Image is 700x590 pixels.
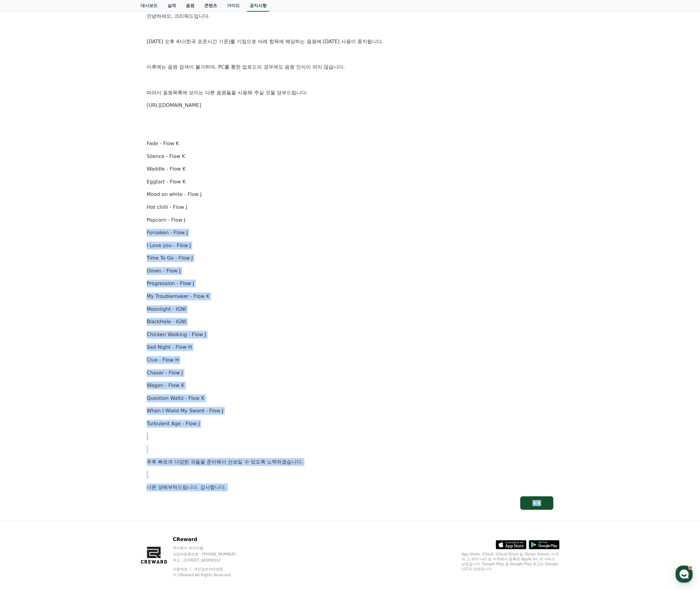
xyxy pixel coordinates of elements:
p: CReward [173,536,247,543]
div: 목록 [533,500,541,506]
p: Sad Night - Flow H [147,343,553,351]
a: [URL][DOMAIN_NAME] [147,102,201,108]
span: 홈 [19,203,23,208]
p: Forsaken - Flow J [147,229,553,237]
p: [DATE] 오후 4시(한국 표준시간 기준)를 기점으로 아래 항목에 해당하는 음원에 [DATE] 사용이 중지됩니다. [147,38,553,46]
p: Chaser - Flow J [147,369,553,377]
p: Clue - Flow H [147,356,553,364]
a: 개인정보처리방침 [194,567,223,571]
p: My Troublemaker - Flow K [147,292,553,300]
p: 이후에는 음원 검색이 불가하며, PC를 통한 업로드의 경우에도 음원 인식이 되지 않습니다. [147,63,553,71]
p: Waddle - Flow K [147,165,553,173]
a: 이용약관 [173,567,192,571]
p: 추후 빠르게 다양한 곡들을 준비해서 선보일 수 있도록 노력하겠습니다. [147,458,553,466]
p: Eggtart - Flow K [147,178,553,186]
a: 홈 [2,194,40,209]
p: Moonlight - IGNI [147,305,553,313]
a: 목록 [147,496,553,510]
p: Mood on white - Flow J [147,190,553,198]
p: © CReward All Rights Reserved. [173,573,247,577]
p: App Store, iCloud, iCloud Drive 및 iTunes Store는 미국과 그 밖의 나라 및 지역에서 등록된 Apple Inc.의 서비스 상표입니다. Goo... [461,552,559,571]
button: 목록 [520,496,553,510]
span: 대화 [56,204,63,209]
p: 주소 : [STREET_ADDRESS] [173,558,247,563]
span: 설정 [95,203,102,208]
p: Turbulent Age - Flow J [147,420,553,428]
p: Progression - Flow J [147,280,553,287]
p: Wagon - Flow K [147,381,553,389]
p: 따라서 음원목록에 보이는 다른 음원들을 사용해 주실 것을 당부드립니다. [147,89,553,97]
p: Question Waltz - Flow K [147,394,553,402]
p: 안녕하세요, 크리워드입니다. [147,12,553,20]
p: BlackHole - IGNI [147,318,553,326]
p: 너른 양해부탁드립니다. 감사합니다. [147,483,553,491]
p: 사업자등록번호 : [PHONE_NUMBER] [173,552,247,557]
p: 주식회사 와이피랩 [173,546,247,551]
p: Time To Go - Flow J [147,254,553,262]
p: Hot chilli - Flow J [147,203,553,211]
p: I Love you - Flow J [147,242,553,250]
p: Silence - Flow K [147,152,553,160]
p: Popcorn - Flow J [147,216,553,224]
p: Chicken Walking - Flow J [147,331,553,339]
a: 설정 [79,194,118,209]
p: Omen - Flow J [147,267,553,275]
p: When I Wield My Sword - Flow J [147,407,553,415]
a: 대화 [40,194,79,209]
p: Fade - Flow K [147,140,553,148]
